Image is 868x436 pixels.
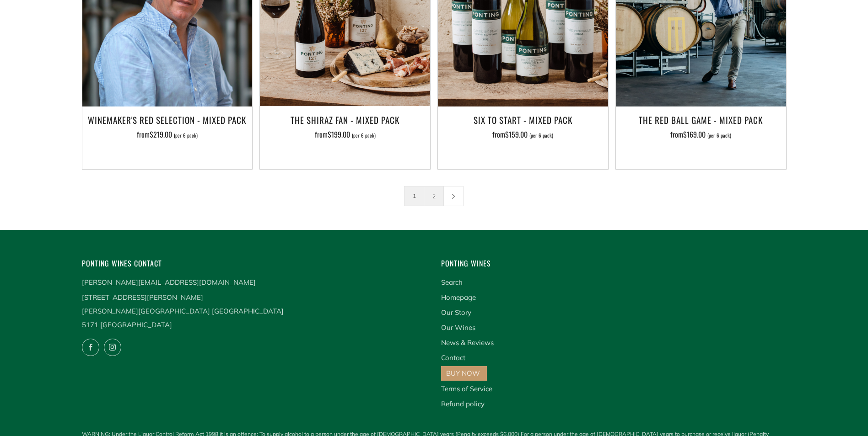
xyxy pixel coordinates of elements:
[441,353,465,362] a: Contact
[87,112,248,128] h3: Winemaker's Red Selection - Mixed Pack
[82,291,427,332] p: [STREET_ADDRESS][PERSON_NAME] [PERSON_NAME][GEOGRAPHIC_DATA] [GEOGRAPHIC_DATA] 5171 [GEOGRAPHIC_D...
[441,278,463,287] a: Search
[137,129,198,140] span: from
[441,384,492,393] a: Terms of Service
[492,129,553,140] span: from
[529,133,553,138] span: (per 6 pack)
[441,293,476,302] a: Homepage
[352,133,376,138] span: (per 6 pack)
[441,399,485,408] a: Refund policy
[670,129,731,140] span: from
[707,133,731,138] span: (per 6 pack)
[442,112,604,128] h3: Six To Start - Mixed Pack
[150,129,172,140] span: $219.00
[441,308,471,317] a: Our Story
[441,257,787,270] h4: Ponting Wines
[424,186,443,206] a: 2
[328,129,350,140] span: $199.00
[82,112,253,158] a: Winemaker's Red Selection - Mixed Pack from$219.00 (per 6 pack)
[446,369,480,378] a: BUY NOW
[441,338,494,347] a: News & Reviews
[505,129,528,140] span: $159.00
[404,186,424,206] span: 1
[260,112,430,158] a: The Shiraz Fan - Mixed Pack from$199.00 (per 6 pack)
[174,133,198,138] span: (per 6 pack)
[264,112,426,128] h3: The Shiraz Fan - Mixed Pack
[315,129,376,140] span: from
[82,278,256,287] a: [PERSON_NAME][EMAIL_ADDRESS][DOMAIN_NAME]
[620,112,782,128] h3: The Red Ball Game - Mixed Pack
[438,112,608,158] a: Six To Start - Mixed Pack from$159.00 (per 6 pack)
[683,129,706,140] span: $169.00
[616,112,786,158] a: The Red Ball Game - Mixed Pack from$169.00 (per 6 pack)
[82,257,427,270] h4: Ponting Wines Contact
[441,323,475,332] a: Our Wines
